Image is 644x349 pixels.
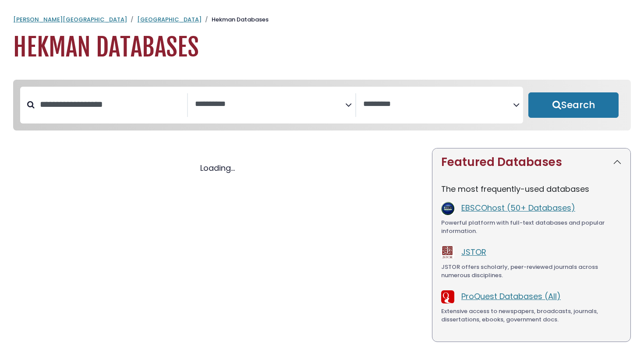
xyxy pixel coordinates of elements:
p: The most frequently-used databases [441,183,622,195]
button: Submit for Search Results [528,92,619,118]
div: Extensive access to newspapers, broadcasts, journals, dissertations, ebooks, government docs. [441,307,622,324]
nav: breadcrumb [13,15,631,24]
a: [PERSON_NAME][GEOGRAPHIC_DATA] [13,15,127,24]
a: JSTOR [461,247,486,257]
a: ProQuest Databases (All) [461,291,561,302]
nav: Search filters [13,80,631,130]
button: Featured Databases [432,148,630,176]
div: JSTOR offers scholarly, peer-reviewed journals across numerous disciplines. [441,263,622,280]
div: Powerful platform with full-text databases and popular information. [441,219,622,236]
textarea: Search [195,100,345,109]
h1: Hekman Databases [13,33,631,62]
li: Hekman Databases [202,15,269,24]
a: EBSCOhost (50+ Databases) [461,202,575,213]
textarea: Search [363,100,513,109]
a: [GEOGRAPHIC_DATA] [137,15,202,24]
div: Loading... [13,162,421,174]
input: Search database by title or keyword [35,97,187,112]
